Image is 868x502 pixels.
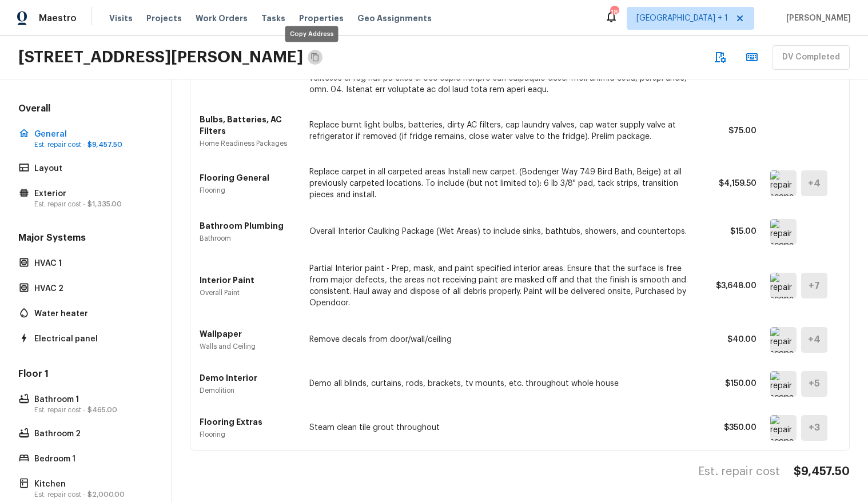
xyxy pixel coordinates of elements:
[34,140,148,149] p: Est. repair cost -
[146,13,182,24] span: Projects
[698,464,780,479] h4: Est. repair cost
[109,13,133,24] span: Visits
[809,421,820,434] h5: + 3
[770,273,797,298] img: repair scope asset
[705,226,756,237] p: $15.00
[200,430,296,439] p: Flooring
[200,220,296,232] p: Bathroom Plumbing
[16,232,155,246] h5: Major Systems
[770,170,797,196] img: repair scope asset
[16,368,155,383] h5: Floor 1
[34,394,148,405] p: Bathroom 1
[34,453,148,465] p: Bedroom 1
[39,13,77,24] span: Maestro
[200,328,296,340] p: Wallpaper
[34,333,148,345] p: Electrical panel
[87,201,122,208] span: $1,335.00
[200,234,296,243] p: Bathroom
[34,479,148,490] p: Kitchen
[200,139,296,148] p: Home Readiness Packages
[200,372,296,384] p: Demo Interior
[309,166,691,201] p: Replace carpet in all carpeted areas Install new carpet. (Bodenger Way 749 Bird Bath, Beige) at a...
[34,129,148,140] p: General
[794,464,850,479] h4: $9,457.50
[309,422,691,433] p: Steam clean tile grout throughout
[357,13,432,24] span: Geo Assignments
[705,125,756,137] p: $75.00
[87,491,125,498] span: $2,000.00
[610,7,618,18] div: 18
[34,188,148,200] p: Exterior
[809,377,820,390] h5: + 5
[299,13,344,24] span: Properties
[34,200,148,209] p: Est. repair cost -
[309,226,691,237] p: Overall Interior Caulking Package (Wet Areas) to include sinks, bathtubs, showers, and countertops.
[705,280,756,292] p: $3,648.00
[200,288,296,297] p: Overall Paint
[782,13,851,24] span: [PERSON_NAME]
[705,334,756,345] p: $40.00
[309,334,691,345] p: Remove decals from door/wall/ceiling
[16,102,155,117] h5: Overall
[285,26,339,42] div: Copy Address
[200,386,296,395] p: Demolition
[308,50,322,65] button: Copy Address
[636,13,728,24] span: [GEOGRAPHIC_DATA] + 1
[705,178,756,189] p: $4,159.50
[200,172,296,184] p: Flooring General
[309,263,691,309] p: Partial Interior paint - Prep, mask, and paint specified interior areas. Ensure that the surface ...
[200,186,296,195] p: Flooring
[770,219,797,245] img: repair scope asset
[770,327,797,353] img: repair scope asset
[200,114,296,137] p: Bulbs, Batteries, AC Filters
[705,422,756,433] p: $350.00
[309,378,691,389] p: Demo all blinds, curtains, rods, brackets, tv mounts, etc. throughout whole house
[196,13,248,24] span: Work Orders
[705,378,756,389] p: $150.00
[34,428,148,440] p: Bathroom 2
[34,308,148,320] p: Water heater
[200,342,296,351] p: Walls and Ceiling
[809,280,820,292] h5: + 7
[309,119,691,142] p: Replace burnt light bulbs, batteries, dirty AC filters, cap laundry valves, cap water supply valv...
[808,333,821,346] h5: + 4
[808,177,821,190] h5: + 4
[770,415,797,441] img: repair scope asset
[87,141,122,148] span: $9,457.50
[87,407,117,413] span: $465.00
[200,416,296,428] p: Flooring Extras
[34,258,148,269] p: HVAC 1
[34,405,148,415] p: Est. repair cost -
[261,14,285,22] span: Tasks
[34,490,148,499] p: Est. repair cost -
[34,283,148,294] p: HVAC 2
[200,274,296,286] p: Interior Paint
[770,371,797,397] img: repair scope asset
[18,47,303,67] h2: [STREET_ADDRESS][PERSON_NAME]
[34,163,148,174] p: Layout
